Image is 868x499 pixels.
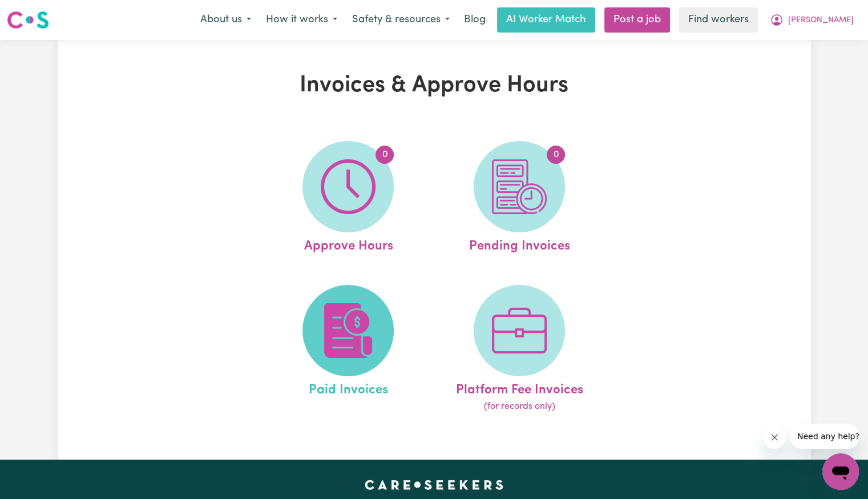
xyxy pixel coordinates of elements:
[7,8,69,17] span: Need any help?
[456,376,583,400] span: Platform Fee Invoices
[193,8,259,32] button: About us
[190,72,679,99] h1: Invoices & Approve Hours
[604,7,670,33] a: Post a job
[266,285,430,414] a: Paid Invoices
[788,14,854,27] span: [PERSON_NAME]
[437,141,601,256] a: Pending Invoices
[484,400,555,413] span: (for records only)
[762,8,861,32] button: My Account
[309,376,388,400] span: Paid Invoices
[304,232,393,256] span: Approve Hours
[365,480,503,489] a: Careseekers home page
[7,7,49,33] a: Careseekers logo
[822,453,859,490] iframe: Button to launch messaging window
[437,285,601,414] a: Platform Fee Invoices(for records only)
[266,141,430,256] a: Approve Hours
[376,146,394,164] span: 0
[679,7,758,33] a: Find workers
[469,232,570,256] span: Pending Invoices
[7,10,49,30] img: Careseekers logo
[345,8,457,32] button: Safety & resources
[790,424,859,449] iframe: Message from company
[547,146,565,164] span: 0
[259,8,345,32] button: How it works
[457,7,492,33] a: Blog
[763,426,786,449] iframe: Close message
[497,7,595,33] a: AI Worker Match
